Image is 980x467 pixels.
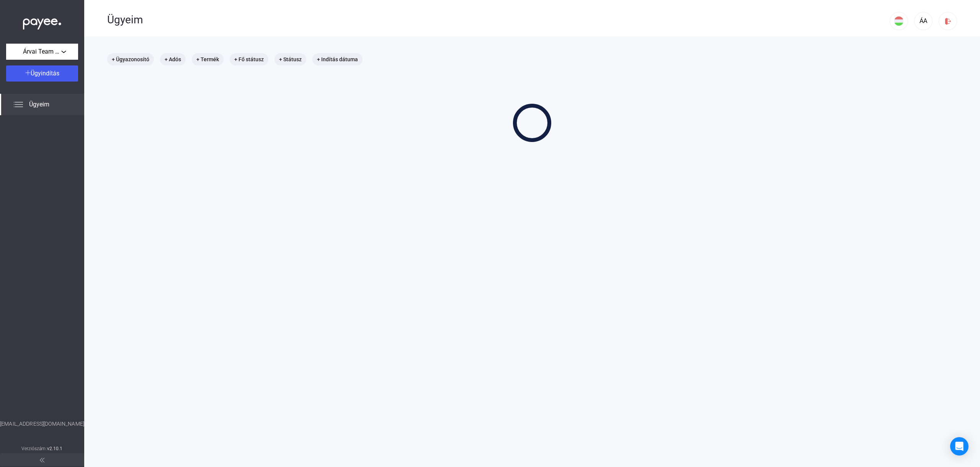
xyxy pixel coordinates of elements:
[894,16,903,26] img: HU
[944,17,952,25] img: logout-red
[29,100,49,109] span: Ügyeim
[939,12,957,30] button: logout-red
[107,13,890,26] div: Ügyeim
[917,16,930,26] div: ÁA
[40,458,44,462] img: arrow-double-left-grey.svg
[160,53,186,65] mat-chip: + Adós
[6,44,78,60] button: Árvai Team Kft.
[950,437,969,456] div: Open Intercom Messenger
[6,65,78,82] button: Ügyindítás
[23,47,61,56] span: Árvai Team Kft.
[890,12,908,30] button: HU
[312,53,363,65] mat-chip: + Indítás dátuma
[14,100,23,109] img: list.svg
[274,53,306,65] mat-chip: + Státusz
[47,446,63,451] strong: v2.10.1
[23,14,61,30] img: white-payee-white-dot.svg
[192,53,224,65] mat-chip: + Termék
[230,53,268,65] mat-chip: + Fő státusz
[107,53,154,65] mat-chip: + Ügyazonosító
[914,12,933,30] button: ÁA
[25,70,31,75] img: plus-white.svg
[31,70,59,77] span: Ügyindítás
